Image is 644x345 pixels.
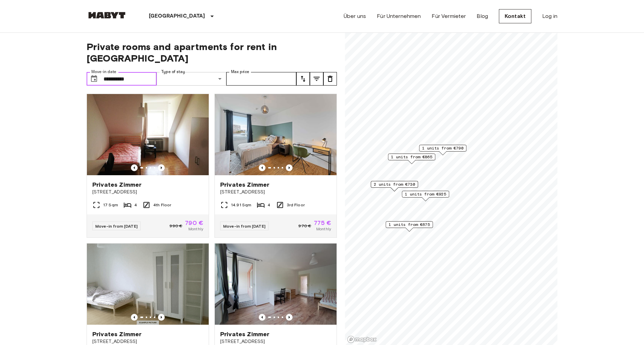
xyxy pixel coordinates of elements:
span: 1 units from €925 [405,191,446,197]
button: Previous image [158,164,165,171]
button: Previous image [286,314,293,321]
span: Privates Zimmer [220,330,269,338]
a: Marketing picture of unit DE-02-001-03MPrevious imagePrevious imagePrivates Zimmer[STREET_ADDRESS... [87,94,209,238]
span: [STREET_ADDRESS] [92,338,203,345]
span: 990 € [169,223,182,229]
button: Previous image [259,164,266,171]
button: Previous image [158,314,165,321]
button: Previous image [131,164,138,171]
span: [STREET_ADDRESS] [220,189,331,195]
span: Privates Zimmer [92,330,141,338]
button: Previous image [286,164,293,171]
span: 14.91 Sqm [231,202,251,208]
p: [GEOGRAPHIC_DATA] [149,12,205,20]
button: tune [310,72,323,86]
span: [STREET_ADDRESS] [220,338,331,345]
div: Map marker [371,181,418,191]
div: Map marker [419,145,466,155]
a: Log in [542,12,557,20]
a: Kontakt [499,9,531,23]
span: 970 € [298,223,311,229]
span: 17 Sqm [103,202,118,208]
a: Für Vermieter [432,12,466,20]
div: Map marker [386,221,433,232]
a: Für Unternehmen [377,12,421,20]
span: 4 [268,202,270,208]
img: Marketing picture of unit DE-02-001-03M [87,94,209,175]
span: 1 units from €675 [389,222,430,228]
button: tune [296,72,310,86]
a: Mapbox logo [347,336,377,343]
img: Marketing picture of unit DE-02-029-03M [215,244,337,325]
span: [STREET_ADDRESS] [92,189,203,195]
a: Über uns [344,12,366,20]
span: Privates Zimmer [220,181,269,189]
button: Previous image [259,314,266,321]
button: Previous image [131,314,138,321]
img: Marketing picture of unit DE-02-019-002-04HF [215,94,337,175]
span: 3rd Floor [287,202,305,208]
span: 2 units from €730 [374,181,415,187]
span: Monthly [316,226,331,232]
button: Choose date, selected date is 1 Oct 2025 [87,72,101,86]
span: Privates Zimmer [92,181,141,189]
button: tune [323,72,337,86]
label: Type of stay [161,69,185,75]
span: 4th Floor [153,202,171,208]
label: Move-in date [91,69,116,75]
a: Blog [477,12,488,20]
div: Map marker [388,154,435,164]
span: 790 € [185,220,203,226]
span: 1 units from €865 [391,154,432,160]
a: Marketing picture of unit DE-02-019-002-04HFPrevious imagePrevious imagePrivates Zimmer[STREET_AD... [214,94,337,238]
span: 4 [134,202,137,208]
img: Habyt [87,12,127,19]
span: 775 € [314,220,331,226]
span: Monthly [188,226,203,232]
div: Map marker [402,191,449,201]
label: Max price [231,69,249,75]
span: 1 units from €790 [422,145,463,151]
span: Move-in from [DATE] [223,224,266,229]
img: Marketing picture of unit DE-02-002-001-01HF [87,244,209,325]
span: Private rooms and apartments for rent in [GEOGRAPHIC_DATA] [87,41,337,64]
span: Move-in from [DATE] [95,224,138,229]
